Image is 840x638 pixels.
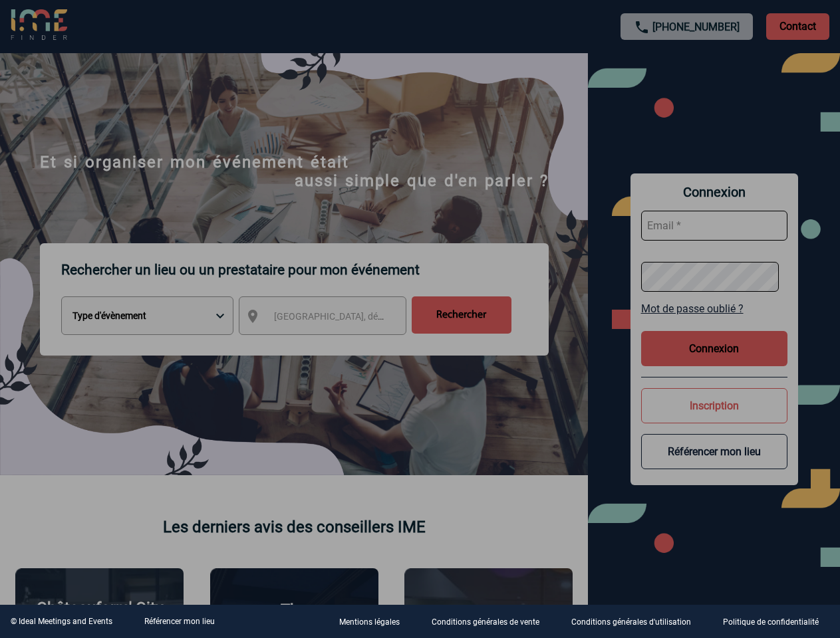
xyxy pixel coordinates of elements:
[561,615,712,628] a: Conditions générales d'utilisation
[11,617,112,626] div: © Ideal Meetings and Events
[339,618,400,627] p: Mentions légales
[329,615,421,628] a: Mentions légales
[144,617,215,626] a: Référencer mon lieu
[571,618,691,627] p: Conditions générales d'utilisation
[421,615,561,628] a: Conditions générales de vente
[712,615,840,628] a: Politique de confidentialité
[723,618,819,627] p: Politique de confidentialité
[432,618,539,627] p: Conditions générales de vente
